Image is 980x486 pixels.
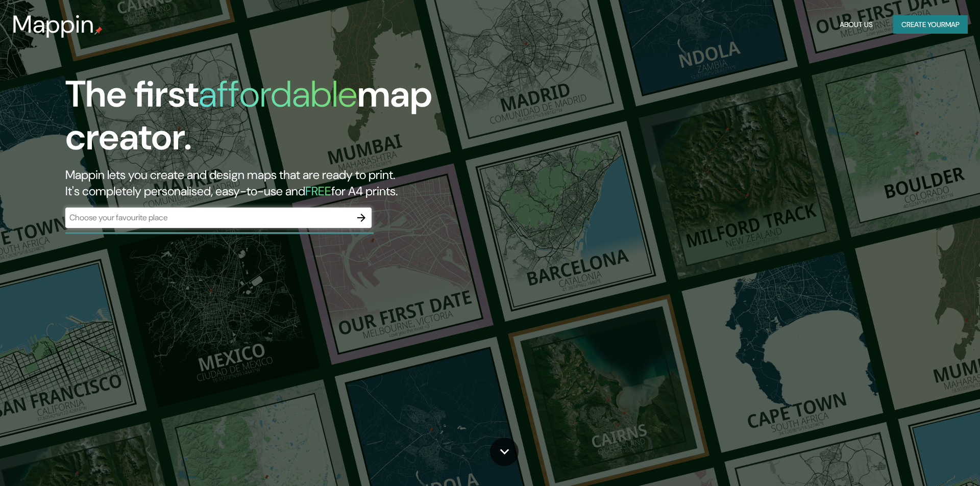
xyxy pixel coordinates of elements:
h1: affordable [199,70,357,118]
h1: The first map creator. [65,73,555,167]
img: mappin-pin [94,27,103,35]
iframe: Help widget launcher [889,446,969,475]
h5: FREE [305,183,331,199]
button: About Us [836,15,877,34]
input: Choose your favourite place [65,212,351,223]
h3: Mappin [12,10,94,39]
h2: Mappin lets you create and design maps that are ready to print. It's completely personalised, eas... [65,167,555,199]
button: Create yourmap [893,15,968,34]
